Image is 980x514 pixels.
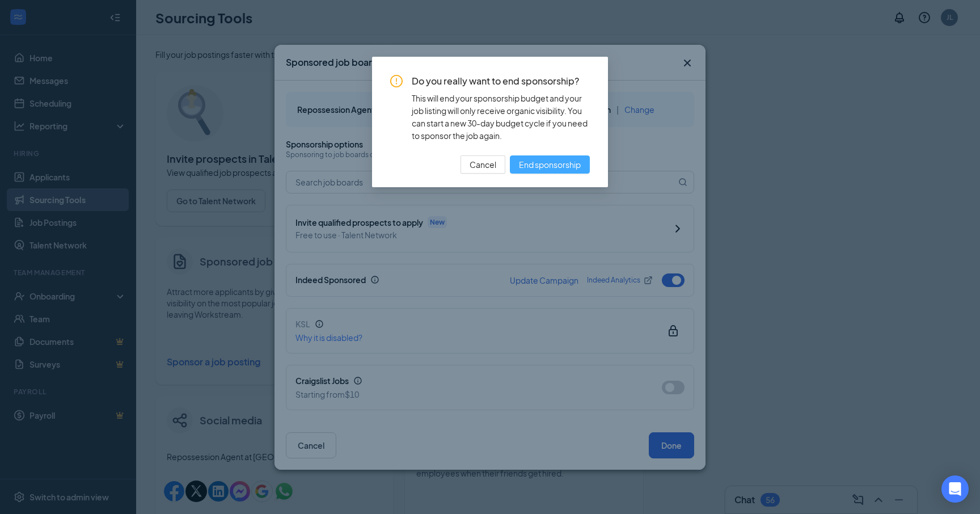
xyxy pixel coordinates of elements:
span: Cancel [470,158,496,171]
span: End sponsorship [519,158,581,171]
button: Cancel [461,155,505,174]
div: Open Intercom Messenger [941,475,969,503]
span: Do you really want to end sponsorship? [412,75,590,87]
span: exclamation-circle [390,75,403,87]
button: End sponsorship [510,155,590,174]
div: This will end your sponsorship budget and your job listing will only receive organic visibility. ... [412,92,590,142]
